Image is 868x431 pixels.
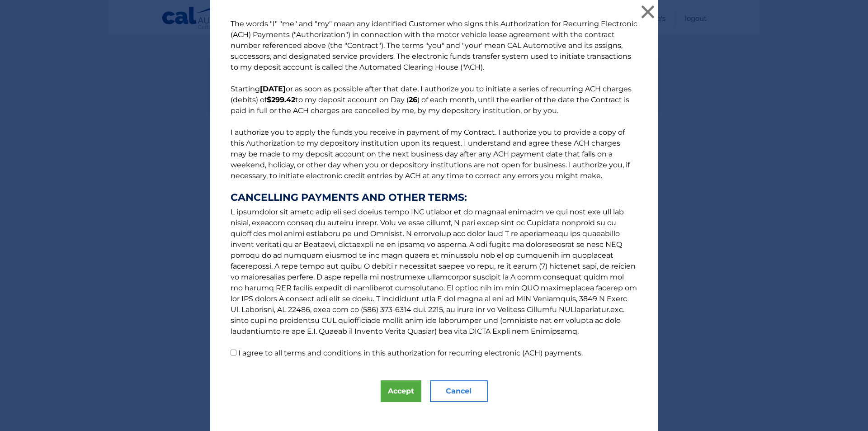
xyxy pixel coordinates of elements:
[222,19,646,359] p: The words "I" "me" and "my" mean any identified Customer who signs this Authorization for Recurri...
[381,380,421,402] button: Accept
[238,349,583,357] label: I agree to all terms and conditions in this authorization for recurring electronic (ACH) payments.
[430,380,488,402] button: Cancel
[231,192,637,203] strong: CANCELLING PAYMENTS AND OTHER TERMS:
[260,85,286,93] b: [DATE]
[639,3,657,21] button: ×
[267,95,295,104] b: $299.42
[409,95,417,104] b: 26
